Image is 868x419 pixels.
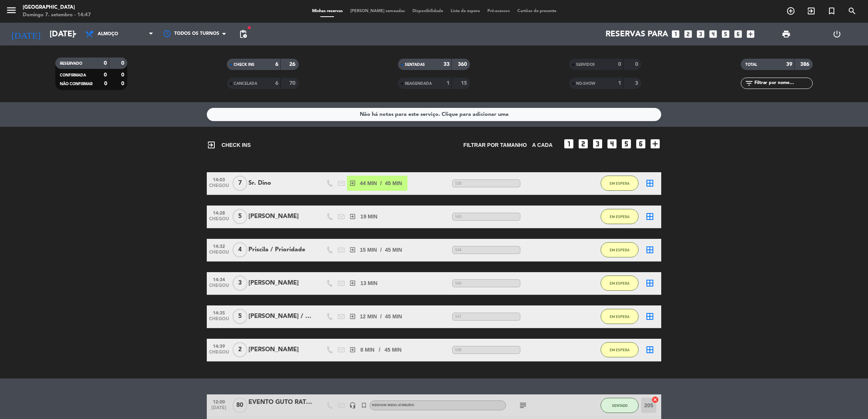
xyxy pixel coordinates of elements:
[745,79,754,88] i: filter_list
[645,212,654,221] i: border_all
[209,283,228,292] span: CHEGOU
[233,176,247,191] span: 7
[576,82,595,86] span: NO-SHOW
[6,5,17,19] button: menu
[384,346,401,354] span: 45 MIN
[635,81,640,86] strong: 3
[405,63,425,67] span: SENTADAS
[812,23,862,45] div: LOG OUT
[782,30,791,39] span: print
[209,183,228,192] span: CHEGOU
[612,403,628,408] span: SENTADO
[209,308,228,317] span: 14:35
[447,9,484,13] span: Lista de espera
[786,6,795,16] i: add_circle_outline
[651,396,659,403] i: cancel
[349,246,356,253] i: exit_to_app
[275,62,278,67] strong: 6
[601,309,639,324] button: EM ESPERA
[832,30,841,39] i: power_settings_new
[683,29,693,39] i: looks_two
[379,346,380,354] span: /
[360,179,377,188] span: 44 MIN
[807,6,816,16] i: exit_to_app
[452,313,520,321] span: 547
[209,341,228,350] span: 14:39
[452,179,520,187] span: 538
[443,62,450,67] strong: 33
[601,176,639,191] button: EM ESPERA
[233,398,247,413] span: 80
[620,138,632,150] i: looks_5
[601,398,639,413] button: SENTADO
[23,11,91,19] div: Domingo 7. setembro - 14:47
[233,342,247,357] span: 2
[610,348,629,352] span: EM ESPERA
[721,29,731,39] i: looks_5
[380,312,382,321] span: /
[380,179,382,188] span: /
[696,29,706,39] i: looks_3
[592,138,604,150] i: looks_3
[233,276,247,291] span: 3
[349,346,356,353] i: exit_to_app
[360,246,377,254] span: 15 MIN
[349,313,356,320] i: exit_to_app
[601,276,639,291] button: EM ESPERA
[610,248,629,252] span: EM ESPERA
[209,241,228,250] span: 14:32
[104,72,107,78] strong: 0
[786,62,792,67] strong: 39
[60,73,86,77] span: CONFIRMADA
[209,275,228,283] span: 14:34
[233,209,247,224] span: 5
[409,9,447,13] span: Disponibilidade
[209,316,228,325] span: CHEGOU
[385,179,402,188] span: 45 MIN
[461,81,468,86] strong: 15
[308,9,347,13] span: Minhas reservas
[754,79,812,87] input: Filtrar por nome...
[104,81,107,86] strong: 0
[289,62,297,67] strong: 26
[248,312,313,321] div: [PERSON_NAME] / Pet
[746,29,756,39] i: add_box
[484,9,514,13] span: Pré-acessos
[452,346,520,354] span: 548
[209,175,228,184] span: 14:03
[104,61,107,66] strong: 0
[745,63,757,67] span: TOTAL
[380,246,382,254] span: /
[635,138,647,150] i: looks_6
[452,279,520,287] span: 546
[207,140,251,150] span: CHECK INS
[247,25,251,30] span: fiber_manual_record
[121,81,126,86] strong: 0
[618,81,621,86] strong: 1
[349,180,356,187] i: exit_to_app
[6,26,46,42] i: [DATE]
[733,29,743,39] i: looks_6
[577,138,589,150] i: looks_two
[532,141,553,150] span: A CADA
[248,345,313,355] div: [PERSON_NAME]
[601,242,639,257] button: EM ESPERA
[649,138,661,150] i: add_box
[209,250,228,259] span: CHEGOU
[209,350,228,358] span: CHEGOU
[289,81,297,86] strong: 70
[248,278,313,288] div: [PERSON_NAME]
[618,62,621,67] strong: 0
[671,29,681,39] i: looks_one
[576,63,595,67] span: SERVIDOS
[349,280,356,287] i: exit_to_app
[372,404,414,407] span: Nenhum menu atribuído
[248,397,313,407] div: EVENTO GUTO RATTO / Zuleica
[452,213,520,221] span: 543
[645,345,654,354] i: border_all
[234,63,254,67] span: CHECK INS
[518,401,528,410] i: subject
[464,141,527,150] span: Filtrar por tamanho
[361,346,375,354] span: 8 MIN
[514,9,560,13] span: Cartões de presente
